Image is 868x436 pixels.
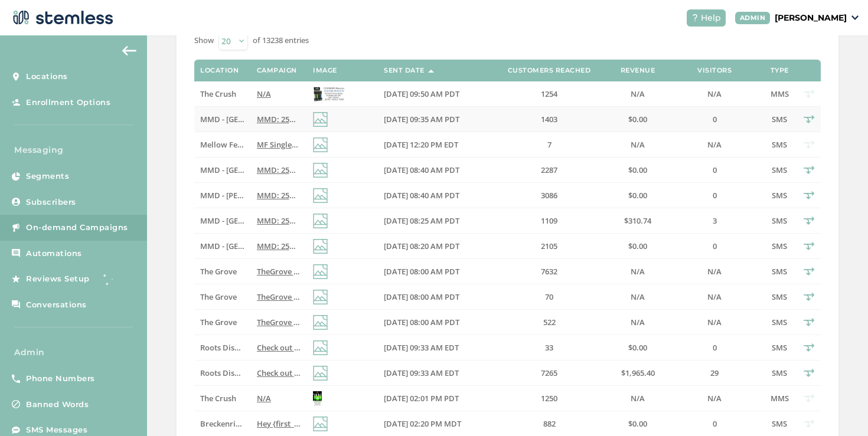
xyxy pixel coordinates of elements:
label: The Grove [200,267,244,277]
label: $1,965.40 [614,368,661,378]
span: 33 [545,342,553,353]
label: $0.00 [614,165,661,175]
span: [DATE] 09:33 AM EDT [384,368,459,378]
label: 09/23/2025 09:33 AM EDT [384,368,484,378]
span: 0 [713,190,717,201]
label: 2287 [496,165,602,175]
label: SMS [768,165,791,175]
label: 7 [496,140,602,150]
img: URTYi2SCnHRlMtGxu86z05EGLiX6tJ.jpg [313,87,345,101]
span: SMS [772,266,787,277]
span: Conversations [26,299,87,311]
span: N/A [257,393,271,404]
label: MMD: 25% OFF Big Bags every Tue/Wed in September! Click for details & MORE DEALS 🤩 Reply END to c... [257,216,301,226]
label: 09/23/2025 09:50 AM PDT [384,89,484,99]
label: N/A [614,292,661,302]
label: 09/23/2025 08:40 AM PDT [384,165,484,175]
span: N/A [257,88,271,99]
img: HDiWbWSsUfYskNz2u7T4uKimqdmPOQgVSNkFW.jpg [313,391,322,406]
img: icon-img-d887fa0c.svg [313,366,328,381]
label: N/A [673,394,756,404]
span: MMD: 25% OFF Big Bags every Tue/Wed in September! Click for details & MORE DEALS 🤩 Reply END to c... [257,190,653,201]
label: N/A [257,89,301,99]
label: 09/23/2025 08:00 AM PDT [384,292,484,302]
label: SMS [768,419,791,429]
span: [DATE] 08:40 AM PDT [384,190,459,201]
span: 0 [713,342,717,353]
label: 3 [673,216,756,226]
span: 2287 [541,165,557,175]
span: The Grove [200,291,237,302]
label: Roots Dispensary - Med [200,343,244,353]
label: Visitors [697,67,732,74]
label: N/A [257,394,301,404]
span: 70 [545,291,553,302]
span: Help [701,12,721,24]
img: icon-img-d887fa0c.svg [313,315,328,330]
span: MF Singles Week: 20% off the Singles Shop. No code needed, ends [DATE]. Tap link below to order! ... [257,139,683,150]
label: MF Singles Week: 20% off the Singles Shop. No code needed, ends Sept 29. Tap link below to order!... [257,140,301,150]
span: [DATE] 12:20 PM EDT [384,139,458,150]
label: 7632 [496,267,602,277]
label: 09/22/2025 02:01 PM PDT [384,394,484,404]
span: 0 [713,418,717,429]
span: [DATE] 08:00 AM PDT [384,317,459,327]
span: SMS [772,215,787,226]
label: TheGrove La Mesa: You have a new notification waiting for you, {first_name}! Reply END to cancel [257,292,301,302]
span: $310.74 [624,215,651,226]
label: $310.74 [614,216,661,226]
img: icon-img-d887fa0c.svg [313,340,328,355]
span: Segments [26,171,69,182]
span: [DATE] 08:00 AM PDT [384,291,459,302]
label: N/A [614,89,661,99]
span: Banned Words [26,399,89,411]
label: 522 [496,317,602,327]
label: Customers Reached [508,67,591,74]
div: Chat Widget [809,379,868,436]
span: N/A [631,393,645,404]
label: Location [200,67,239,74]
span: Locations [26,71,68,83]
label: 0 [673,343,756,353]
span: 522 [543,317,556,327]
span: [DATE] 02:01 PM PDT [384,393,459,404]
span: N/A [631,139,645,150]
span: 1250 [541,393,557,404]
span: [DATE] 09:50 AM PDT [384,88,459,99]
img: icon-img-d887fa0c.svg [313,214,328,228]
label: Type [771,67,789,74]
label: MMD - Long Beach [200,114,244,124]
label: SMS [768,216,791,226]
span: N/A [631,266,645,277]
span: N/A [631,317,645,327]
label: N/A [673,317,756,327]
label: TheGrove La Mesa: You have a new notification waiting for you, {first_name}! Reply END to cancel [257,267,301,277]
label: SMS [768,140,791,150]
span: MMS [771,393,789,404]
span: $0.00 [628,114,647,124]
span: MMD - [GEOGRAPHIC_DATA] [200,241,304,251]
label: $0.00 [614,114,661,124]
label: Roots Dispensary - Rec [200,368,244,378]
span: The Crush [200,393,236,404]
label: The Grove [200,317,244,327]
label: 1403 [496,114,602,124]
label: 2105 [496,241,602,251]
label: MMD: 25% OFF Big Bags every Tue/Wed in September! Click for details & MORE DEALS 🤩 Reply END to c... [257,191,301,201]
span: 1254 [541,88,557,99]
span: $0.00 [628,342,647,353]
label: 33 [496,343,602,353]
label: of 13238 entries [253,35,309,47]
img: icon-help-white-03924b79.svg [691,14,699,21]
label: N/A [673,89,756,99]
img: icon-img-d887fa0c.svg [313,188,328,203]
label: The Grove [200,292,244,302]
span: Roots Dispensary - Rec [200,368,282,378]
label: SMS [768,114,791,124]
span: MMD: 25% OFF Big Bags every Tue/Wed in September! Click for details & MORE DEALS 🤩 Reply END to c... [257,165,653,175]
span: On-demand Campaigns [26,222,128,234]
span: $1,965.40 [621,368,655,378]
label: 09/22/2025 02:20 PM MDT [384,419,484,429]
label: N/A [673,292,756,302]
label: 09/23/2025 09:33 AM EDT [384,343,484,353]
